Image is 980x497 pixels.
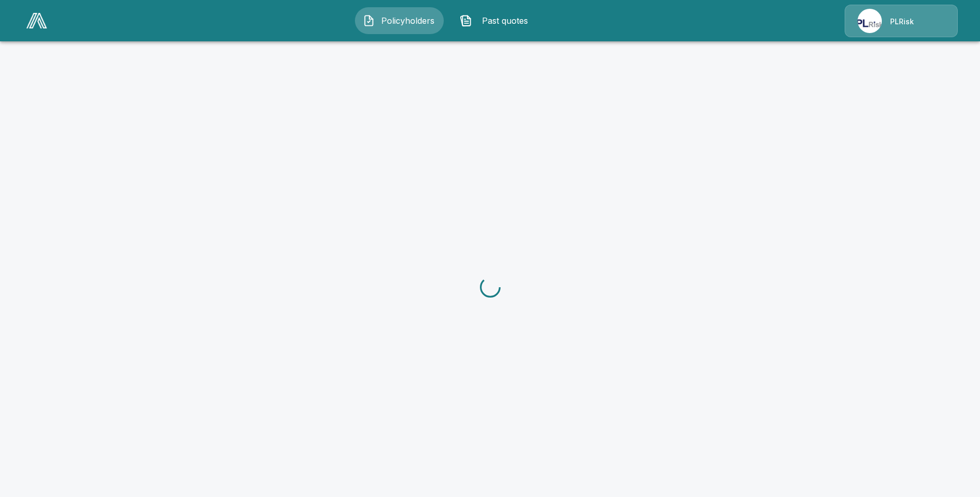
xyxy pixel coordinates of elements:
[355,7,444,34] button: Policyholders IconPolicyholders
[379,14,436,27] span: Policyholders
[363,14,375,27] img: Policyholders Icon
[452,7,541,34] button: Past quotes IconPast quotes
[26,13,47,28] img: AA Logo
[476,14,533,27] span: Past quotes
[460,14,472,27] img: Past quotes Icon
